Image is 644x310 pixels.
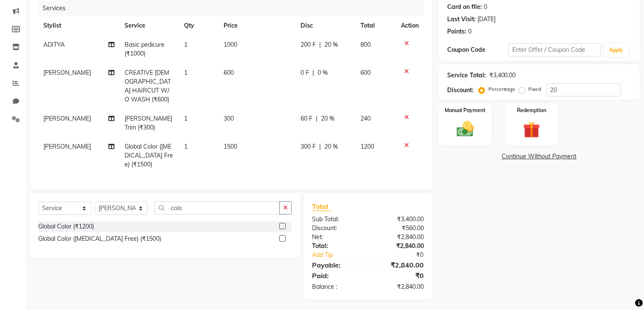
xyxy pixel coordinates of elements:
[306,233,368,242] div: Net:
[312,202,332,211] span: Total
[306,224,368,233] div: Discount:
[184,69,187,76] span: 1
[316,114,318,123] span: |
[224,69,234,76] span: 600
[324,40,338,49] span: 20 %
[368,260,430,270] div: ₹2,840.00
[604,44,628,56] button: Apply
[378,251,430,259] div: ₹0
[306,215,368,224] div: Sub Total:
[306,271,368,281] div: Paid:
[318,68,328,77] span: 0 %
[43,143,91,150] span: [PERSON_NAME]
[447,45,508,54] div: Coupon Code
[301,40,316,49] span: 200 F
[440,152,638,161] a: Continue Without Payment
[360,69,371,76] span: 600
[447,15,476,24] div: Last Visit:
[319,142,321,151] span: |
[184,41,187,48] span: 1
[368,233,430,242] div: ₹2,840.00
[529,85,542,93] label: Fixed
[484,3,487,11] div: 0
[184,115,187,122] span: 1
[508,43,601,56] input: Enter Offer / Coupon Code
[489,71,516,80] div: ₹3,400.00
[38,234,161,243] div: Global Color ([MEDICAL_DATA] Free) (₹1500)
[306,251,378,259] a: Add Tip
[125,143,173,168] span: Global Color ([MEDICAL_DATA] Free) (₹1500)
[355,16,395,35] th: Total
[306,260,368,270] div: Payable:
[301,114,312,123] span: 60 F
[306,282,368,291] div: Balance :
[368,271,430,281] div: ₹0
[43,69,91,76] span: [PERSON_NAME]
[321,114,335,123] span: 20 %
[468,27,471,36] div: 0
[38,222,94,231] div: Global Color (₹1200)
[319,40,321,49] span: |
[301,68,309,77] span: 0 F
[38,16,119,35] th: Stylist
[517,107,546,114] label: Redemption
[518,119,545,140] img: _gift.svg
[184,143,187,150] span: 1
[43,41,65,48] span: ADITYA
[396,16,424,35] th: Action
[324,142,338,151] span: 20 %
[368,242,430,251] div: ₹2,840.00
[445,107,486,114] label: Manual Payment
[368,282,430,291] div: ₹2,840.00
[488,85,516,93] label: Percentage
[43,115,91,122] span: [PERSON_NAME]
[154,201,280,214] input: Search or Scan
[119,16,179,35] th: Service
[368,215,430,224] div: ₹3,400.00
[301,142,316,151] span: 300 F
[39,0,430,16] div: Services
[224,41,237,48] span: 1000
[125,41,165,57] span: Basic pedicure (₹1000)
[360,41,371,48] span: 800
[125,69,171,103] span: CREATIVE [DEMOGRAPHIC_DATA] HAIRCUT W/O WASH (₹600)
[224,143,237,150] span: 1500
[306,242,368,251] div: Total:
[360,143,374,150] span: 1200
[451,119,479,139] img: _cash.svg
[368,224,430,233] div: ₹560.00
[295,16,355,35] th: Disc
[360,115,371,122] span: 240
[224,115,234,122] span: 300
[447,27,466,36] div: Points:
[447,3,482,11] div: Card on file:
[125,115,172,131] span: [PERSON_NAME] Trim (₹300)
[179,16,218,35] th: Qty
[447,86,474,95] div: Discount:
[447,71,486,80] div: Service Total:
[218,16,295,35] th: Price
[312,68,314,77] span: |
[477,15,496,24] div: [DATE]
